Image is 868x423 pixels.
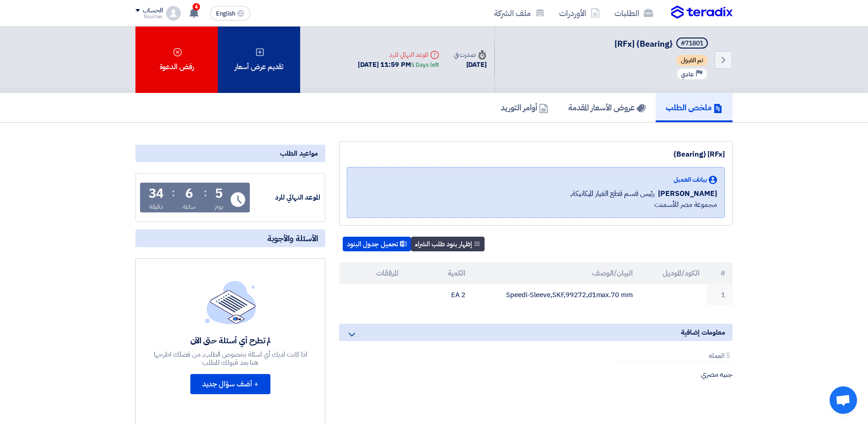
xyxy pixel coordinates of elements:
[135,145,325,162] div: مواعيد الطلب
[487,2,552,24] a: ملف الشركة
[190,374,270,394] button: + أضف سؤال جديد
[656,93,733,122] a: ملخص الطلب
[610,370,733,379] div: جنيه مصري
[707,284,733,306] td: 1
[654,199,717,210] span: مجموعة مصر للأسمنت
[674,175,707,184] span: بيانات العميل
[149,202,163,211] div: دقيقة
[216,11,235,17] span: English
[406,262,473,284] th: الكمية
[343,237,411,251] button: تحميل جدول البنود
[615,38,673,50] span: [RFx] {Bearing}
[185,187,193,200] div: 6
[570,188,654,199] span: رئيس قسم قطع الغيار الميكانيكة,
[615,38,710,50] h5: [RFx] {Bearing}
[681,327,725,337] span: معلومات إضافية
[454,50,487,60] div: صدرت في
[607,2,660,24] a: الطلبات
[558,93,656,122] a: عروض الأسعار المقدمة
[671,5,733,19] img: Teradix logo
[666,102,722,113] h5: ملخص الطلب
[568,102,646,113] h5: عروض الأسعار المقدمة
[707,262,733,284] th: #
[339,262,406,284] th: المرفقات
[210,6,250,21] button: English
[640,262,707,284] th: الكود/الموديل
[676,55,708,66] span: تم القبول
[473,262,640,284] th: البيان/الوصف
[205,281,256,324] img: empty_state_list.svg
[215,187,223,200] div: 5
[153,335,308,346] div: لم تطرح أي أسئلة حتى الآن
[215,202,223,211] div: يوم
[193,3,200,11] span: 4
[658,188,717,199] span: [PERSON_NAME]
[166,6,181,21] img: profile_test.png
[347,149,725,160] div: [RFx] {Bearing}
[473,284,640,306] td: Speedi-Sleeve,SKF,99272,d1max.70 mm
[681,70,694,79] span: عادي
[411,237,485,251] button: إظهار بنود طلب الشراء
[411,60,439,70] div: 5 Days left
[358,60,439,70] div: [DATE] 11:59 PM
[149,187,164,200] div: 34
[183,202,196,211] div: ساعة
[267,233,318,244] span: الأسئلة والأجوبة
[172,184,175,201] div: :
[552,2,607,24] a: الأوردرات
[406,284,473,306] td: 2 EA
[358,50,439,60] div: الموعد النهائي للرد
[454,60,487,70] div: [DATE]
[143,7,162,15] div: الحساب
[830,386,857,414] div: Open chat
[614,352,733,362] div: العمله
[153,350,308,367] div: اذا كانت لديك أي اسئلة بخصوص الطلب, من فضلك اطرحها هنا بعد قبولك للطلب
[135,14,162,19] div: Nourhan
[252,192,320,203] div: الموعد النهائي للرد
[204,184,207,201] div: :
[681,40,703,47] div: #71801
[491,93,558,122] a: أوامر التوريد
[501,102,548,113] h5: أوامر التوريد
[218,27,300,93] div: تقديم عرض أسعار
[135,27,218,93] div: رفض الدعوة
